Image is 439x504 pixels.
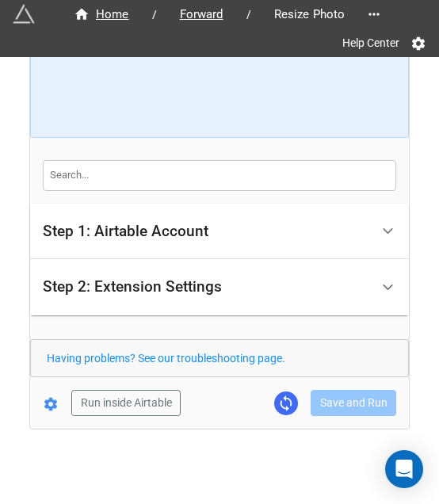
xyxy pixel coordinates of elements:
div: Step 2: Extension Settings [30,259,409,315]
button: Run inside Airtable [71,390,181,417]
div: Home [74,6,129,24]
a: Home [57,5,146,24]
img: miniextensions-icon.73ae0678.png [13,3,35,25]
div: Step 1: Airtable Account [43,223,208,239]
a: Help Center [331,29,410,57]
li: / [152,6,157,23]
span: Resize Photo [265,6,355,24]
div: Open Intercom Messenger [385,450,423,488]
input: Search... [43,160,396,190]
nav: breadcrumb [57,5,361,24]
li: / [246,6,251,23]
div: Step 1: Airtable Account [30,204,409,260]
a: Having problems? See our troubleshooting page. [47,352,285,365]
button: Save and Run [311,390,396,417]
span: Forward [170,6,233,24]
a: Forward [163,5,240,24]
div: Step 2: Extension Settings [43,279,222,295]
